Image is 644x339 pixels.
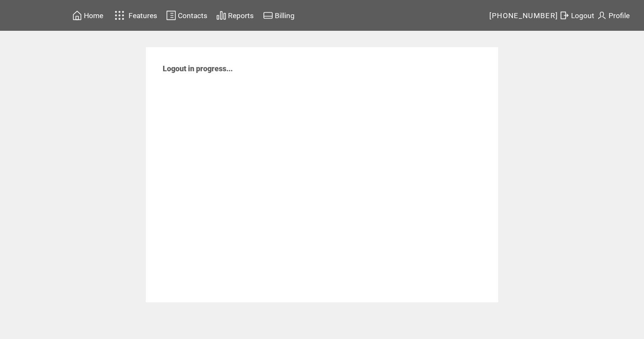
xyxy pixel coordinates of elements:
[263,10,273,21] img: creidtcard.svg
[489,11,558,20] span: [PHONE_NUMBER]
[597,10,607,21] img: profile.svg
[558,9,596,22] a: Logout
[228,11,254,20] span: Reports
[596,9,631,22] a: Profile
[216,10,226,21] img: chart.svg
[559,10,569,21] img: exit.svg
[609,11,630,20] span: Profile
[129,11,157,20] span: Features
[72,10,82,21] img: home.svg
[112,8,127,22] img: features.svg
[262,9,296,22] a: Billing
[275,11,295,20] span: Billing
[166,10,176,21] img: contacts.svg
[163,64,233,73] span: Logout in progress...
[571,11,594,20] span: Logout
[215,9,255,22] a: Reports
[165,9,209,22] a: Contacts
[84,11,103,20] span: Home
[111,7,158,24] a: Features
[71,9,105,22] a: Home
[178,11,207,20] span: Contacts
